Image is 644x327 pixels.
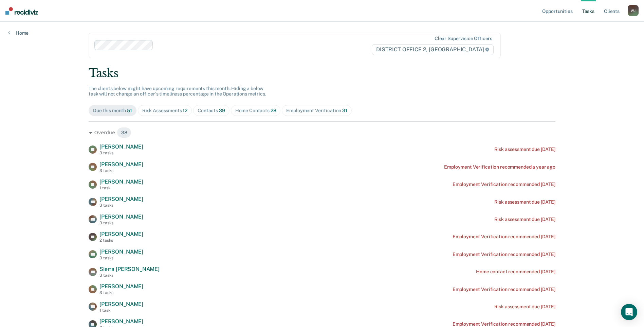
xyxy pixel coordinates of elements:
div: 1 task [99,308,143,313]
div: Risk Assessments [142,108,187,114]
div: Employment Verification recommended [DATE] [453,287,555,292]
span: [PERSON_NAME] [99,231,143,237]
span: The clients below might have upcoming requirements this month. Hiding a below task will not chang... [89,86,266,97]
div: Open Intercom Messenger [621,304,637,320]
span: [PERSON_NAME] [99,248,143,255]
div: 3 tasks [99,168,143,173]
div: Risk assessment due [DATE] [494,217,555,222]
span: [PERSON_NAME] [99,161,143,168]
div: 3 tasks [99,221,143,225]
div: Employment Verification recommended [DATE] [453,252,555,257]
div: 3 tasks [99,290,143,295]
img: Recidiviz [5,7,38,15]
div: Home Contacts [235,108,276,114]
span: 39 [219,108,225,113]
div: Tasks [89,66,555,80]
div: Employment Verification recommended [DATE] [453,234,555,240]
div: Home contact recommended [DATE] [476,269,555,275]
div: Clear supervision officers [435,36,492,41]
div: 3 tasks [99,256,143,260]
div: 3 tasks [99,203,143,208]
div: Employment Verification [286,108,347,114]
div: Risk assessment due [DATE] [494,199,555,205]
span: [PERSON_NAME] [99,178,143,185]
button: WJ [628,5,639,16]
span: [PERSON_NAME] [99,143,143,150]
div: Risk assessment due [DATE] [494,304,555,310]
div: 1 task [99,186,143,190]
span: 28 [271,108,276,113]
span: 12 [183,108,187,113]
div: Employment Verification recommended [DATE] [453,182,555,187]
div: 2 tasks [99,238,143,243]
span: [PERSON_NAME] [99,283,143,290]
div: W J [628,5,639,16]
span: [PERSON_NAME] [99,213,143,220]
div: 3 tasks [99,151,143,155]
span: [PERSON_NAME] [99,196,143,202]
div: Employment Verification recommended [DATE] [453,321,555,327]
span: DISTRICT OFFICE 2, [GEOGRAPHIC_DATA] [372,44,494,55]
div: Due this month [93,108,132,114]
div: Contacts [198,108,225,114]
span: Sierra [PERSON_NAME] [99,266,160,272]
span: [PERSON_NAME] [99,301,143,307]
div: 3 tasks [99,273,160,278]
div: Risk assessment due [DATE] [494,147,555,152]
span: 38 [117,127,132,138]
div: Employment Verification recommended a year ago [444,164,555,170]
div: Overdue 38 [89,127,555,138]
span: [PERSON_NAME] [99,318,143,325]
span: 31 [342,108,347,113]
a: Home [8,30,29,36]
span: 51 [127,108,132,113]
